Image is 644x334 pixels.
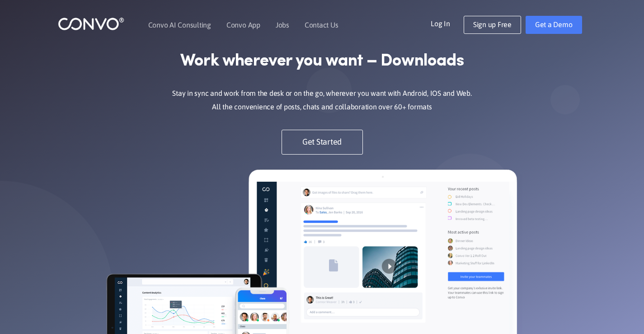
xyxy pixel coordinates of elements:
a: Contact Us [305,21,338,28]
a: Jobs [276,21,289,28]
a: Get Started [282,130,363,155]
p: Stay in sync and work from the desk or on the go, wherever you want with Android, IOS and Web. Al... [157,87,487,114]
a: Sign up Free [464,16,521,34]
a: Convo App [226,21,260,28]
a: Convo AI Consulting [148,21,211,28]
a: Get a Demo [526,16,582,34]
strong: Work wherever you want – Downloads [180,51,464,72]
img: logo_1.png [58,17,124,31]
a: Log In [431,16,464,30]
img: shape_not_found [550,85,580,114]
